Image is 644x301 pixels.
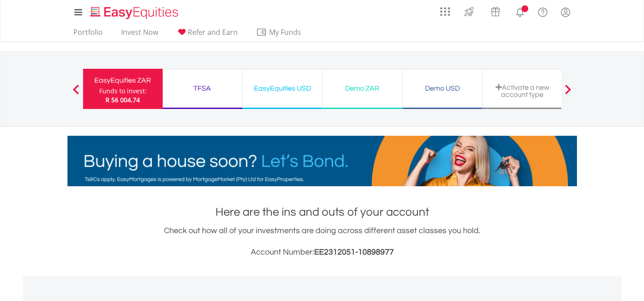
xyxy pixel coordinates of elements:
[488,84,557,98] div: Activate a new account type
[67,136,577,186] img: EasyMortage Promotion Banner
[531,2,554,20] a: FAQ's and Support
[462,4,476,19] img: thrive-v2.svg
[118,28,162,42] a: Invest Now
[168,82,237,95] div: TFSA
[434,2,456,17] a: AppsGrid
[256,26,315,38] span: My Funds
[88,74,157,87] div: EasyEquities ZAR
[188,27,238,37] span: Refer and Earn
[440,7,450,17] img: grid-menu-icon.svg
[248,82,317,95] div: EasyEquities USD
[67,204,577,220] h1: Here are the ins and outs of your account
[482,2,509,19] a: Vouchers
[314,248,394,256] span: EE2312051-10898977
[67,246,577,259] h3: Account Number:
[554,2,577,22] a: My Profile
[173,28,241,42] a: Refer and Earn
[328,82,397,95] div: Demo ZAR
[67,225,577,259] div: Check out how all of your investments are doing across different asset classes you hold.
[88,5,182,20] img: EasyEquities_Logo.png
[87,2,182,20] a: Home page
[105,96,140,104] span: R 56 004.74
[408,82,477,95] div: Demo USD
[488,4,503,19] img: vouchers-v2.svg
[70,28,106,42] a: Portfolio
[509,2,531,20] a: Notifications
[99,87,147,96] div: Funds to invest:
